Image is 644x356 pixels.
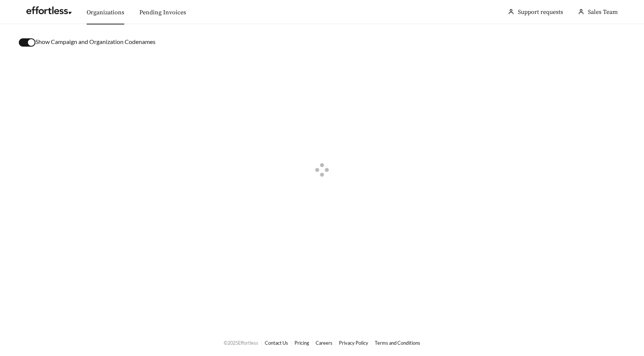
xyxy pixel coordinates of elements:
[588,8,618,16] span: Sales Team
[265,340,288,346] a: Contact Us
[316,340,333,346] a: Careers
[295,340,309,346] a: Pricing
[87,9,124,16] a: Organizations
[19,37,625,47] div: Show Campaign and Organization Codenames
[375,340,420,346] a: Terms and Conditions
[224,340,258,346] span: © 2025 Effortless
[518,8,563,16] a: Support requests
[139,9,186,16] a: Pending Invoices
[339,340,368,346] a: Privacy Policy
